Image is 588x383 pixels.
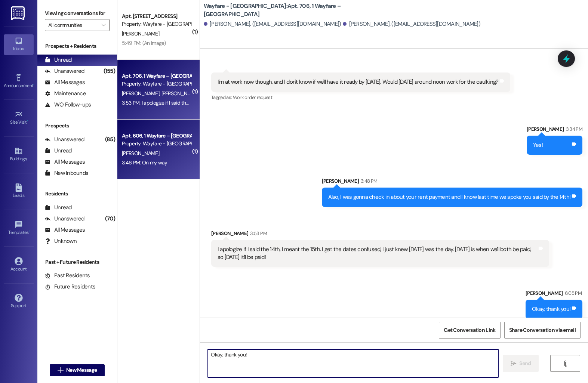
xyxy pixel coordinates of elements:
[37,42,117,50] div: Prospects + Residents
[101,22,105,28] i: 
[439,322,500,339] button: Get Conversation Link
[564,125,582,133] div: 3:34 PM
[359,177,377,185] div: 3:48 PM
[45,90,86,98] div: Maintenance
[37,190,117,198] div: Residents
[218,78,499,86] div: I'm at work now though, and I don't know if we'll have it ready by [DATE]. Would [DATE] around no...
[248,229,267,237] div: 3:53 PM
[4,255,34,275] a: Account
[563,361,568,367] i: 
[45,169,88,177] div: New Inbounds
[45,67,84,75] div: Unanswered
[66,366,97,374] span: New Message
[4,291,34,312] a: Support
[4,218,34,238] a: Templates •
[37,258,117,266] div: Past + Future Residents
[122,20,191,28] div: Property: Wayfare - [GEOGRAPHIC_DATA]
[45,136,84,143] div: Unanswered
[122,80,191,88] div: Property: Wayfare - [GEOGRAPHIC_DATA]
[45,283,95,291] div: Future Residents
[204,2,353,18] b: Wayfare - [GEOGRAPHIC_DATA]: Apt. 706, 1 Wayfare – [GEOGRAPHIC_DATA]
[50,364,105,376] button: New Message
[102,65,117,77] div: (155)
[527,125,582,136] div: [PERSON_NAME]
[45,147,72,155] div: Unread
[27,118,28,124] span: •
[45,215,84,223] div: Unanswered
[29,229,30,234] span: •
[103,134,117,145] div: (85)
[504,322,581,339] button: Share Conversation via email
[45,7,110,19] label: Viewing conversations for
[343,20,480,28] div: [PERSON_NAME]. ([EMAIL_ADDRESS][DOMAIN_NAME])
[211,92,511,103] div: Tagged as:
[45,204,72,211] div: Unread
[45,56,72,64] div: Unread
[533,141,543,149] div: Yes!
[4,108,34,128] a: Site Visit •
[45,158,85,166] div: All Messages
[233,94,272,101] span: Work order request
[122,40,166,46] div: 5:49 PM: (An Image)
[122,140,191,148] div: Property: Wayfare - [GEOGRAPHIC_DATA]
[122,90,161,97] span: [PERSON_NAME]
[122,30,159,37] span: [PERSON_NAME]
[37,122,117,130] div: Prospects
[45,272,90,279] div: Past Residents
[211,229,549,240] div: [PERSON_NAME]
[45,101,91,109] div: WO Follow-ups
[103,213,117,225] div: (70)
[218,245,537,262] div: I apologize if I said the 14th, I meant the 15th. I get the dates confused, I just knew [DATE] wa...
[122,132,191,140] div: Apt. 606, 1 Wayfare – [GEOGRAPHIC_DATA]
[4,145,34,165] a: Buildings
[4,181,34,201] a: Leads
[4,34,34,55] a: Inbox
[11,6,26,20] img: ResiDesk Logo
[33,82,34,87] span: •
[122,12,191,20] div: Apt. [STREET_ADDRESS]
[444,326,495,334] span: Get Conversation Link
[45,237,77,245] div: Unknown
[509,326,576,334] span: Share Conversation via email
[58,367,63,373] i: 
[503,355,539,372] button: Send
[511,361,516,367] i: 
[322,177,583,188] div: [PERSON_NAME]
[45,226,85,234] div: All Messages
[563,289,582,297] div: 6:05 PM
[526,289,582,300] div: [PERSON_NAME]
[45,78,85,86] div: All Messages
[48,19,98,31] input: All communities
[122,99,478,106] div: 3:53 PM: I apologize if I said the 14th, I meant the 15th. I get the dates confused, I just knew ...
[328,193,571,201] div: Also, I was gonna check in about your rent payment and I know last time we spoke you said by the ...
[161,90,198,97] span: [PERSON_NAME]
[204,20,341,28] div: [PERSON_NAME]. ([EMAIL_ADDRESS][DOMAIN_NAME])
[532,305,570,313] div: Okay, thank you!
[122,72,191,80] div: Apt. 706, 1 Wayfare – [GEOGRAPHIC_DATA]
[122,159,167,166] div: 3:46 PM: On my way
[519,359,531,367] span: Send
[122,150,159,157] span: [PERSON_NAME]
